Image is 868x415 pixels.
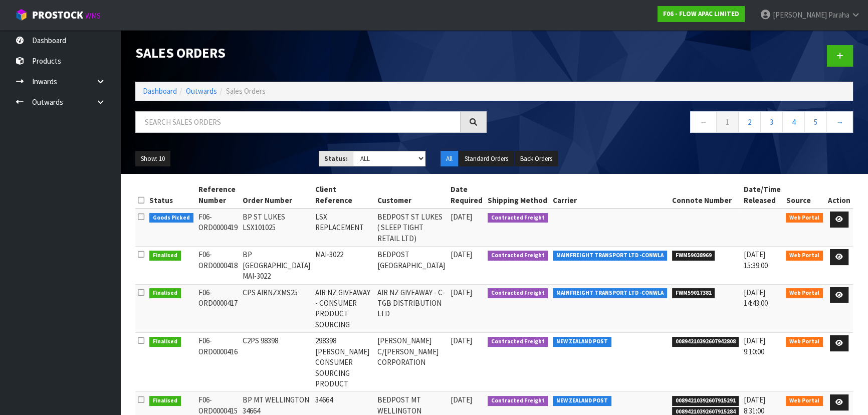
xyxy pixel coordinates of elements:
th: Order Number [240,181,313,209]
td: [PERSON_NAME] C/[PERSON_NAME] CORPORATION [375,333,448,392]
span: [DATE] [451,212,472,222]
span: Finalised [149,396,181,406]
span: Goods Picked [149,213,193,223]
button: Show: 10 [135,151,170,167]
span: Web Portal [786,251,823,261]
span: [DATE] 15:39:00 [744,250,768,270]
td: CPS AIRNZXMS25 [240,284,313,333]
span: 00894210392607915291 [672,396,739,406]
td: AIR NZ GIVEAWAY - C- TGB DISTRIBUTION LTD [375,284,448,333]
td: 298398 [PERSON_NAME] CONSUMER SOURCING PRODUCT [313,333,375,392]
span: 00894210392607942808 [672,337,739,347]
span: MAINFREIGHT TRANSPORT LTD -CONWLA [553,288,667,298]
span: [PERSON_NAME] [773,10,827,20]
a: Dashboard [143,86,177,96]
span: FWM59017381 [672,288,715,298]
span: Contracted Freight [488,213,548,223]
span: [DATE] 9:10:00 [744,336,765,356]
nav: Page navigation [502,111,853,136]
span: Sales Orders [226,86,266,96]
span: Finalised [149,251,181,261]
span: Web Portal [786,396,823,406]
span: Contracted Freight [488,251,548,261]
th: Source [783,181,825,209]
span: [DATE] [451,336,472,345]
td: LSX REPLACEMENT [313,209,375,247]
small: WMS [85,11,101,21]
td: F06-ORD0000416 [196,333,240,392]
th: Carrier [550,181,670,209]
td: BP ST LUKES LSX101025 [240,209,313,247]
td: AIR NZ GIVEAWAY - CONSUMER PRODUCT SOURCING [313,284,375,333]
span: [DATE] [451,288,472,297]
button: Back Orders [515,151,558,167]
a: 5 [804,111,827,133]
a: 3 [760,111,783,133]
th: Date Required [448,181,485,209]
img: cube-alt.png [15,9,28,21]
span: Web Portal [786,288,823,298]
span: [DATE] [451,395,472,404]
th: Date/Time Released [741,181,783,209]
span: NEW ZEALAND POST [553,337,611,347]
td: F06-ORD0000417 [196,284,240,333]
th: Shipping Method [485,181,551,209]
span: [DATE] [451,250,472,259]
a: F06 - FLOW APAC LIMITED [658,6,745,22]
input: Search sales orders [135,111,461,133]
th: Connote Number [670,181,742,209]
a: Outwards [186,86,217,96]
td: BP [GEOGRAPHIC_DATA] MAI-3022 [240,247,313,284]
span: Contracted Freight [488,288,548,298]
span: Contracted Freight [488,396,548,406]
a: ← [690,111,717,133]
td: C2PS 98398 [240,333,313,392]
span: Web Portal [786,213,823,223]
td: BEDPOST [GEOGRAPHIC_DATA] [375,247,448,284]
a: 2 [738,111,761,133]
span: Finalised [149,337,181,347]
th: Client Reference [313,181,375,209]
th: Reference Number [196,181,240,209]
span: Paraha [828,10,849,20]
span: ProStock [32,9,83,22]
td: MAI-3022 [313,247,375,284]
th: Customer [375,181,448,209]
span: MAINFREIGHT TRANSPORT LTD -CONWLA [553,251,667,261]
a: → [826,111,853,133]
a: 4 [782,111,805,133]
h1: Sales Orders [135,45,487,60]
span: Finalised [149,288,181,298]
span: [DATE] 14:43:00 [744,288,768,308]
button: Standard Orders [459,151,514,167]
td: F06-ORD0000418 [196,247,240,284]
th: Status [147,181,196,209]
span: FWM59038969 [672,251,715,261]
span: Contracted Freight [488,337,548,347]
strong: F06 - FLOW APAC LIMITED [663,10,739,18]
a: 1 [716,111,739,133]
strong: Status: [324,154,348,163]
span: NEW ZEALAND POST [553,396,611,406]
td: BEDPOST ST LUKES ( SLEEP TIGHT RETAIL LTD) [375,209,448,247]
td: F06-ORD0000419 [196,209,240,247]
span: [DATE] 8:31:00 [744,395,765,415]
th: Action [825,181,853,209]
span: Web Portal [786,337,823,347]
button: All [441,151,458,167]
